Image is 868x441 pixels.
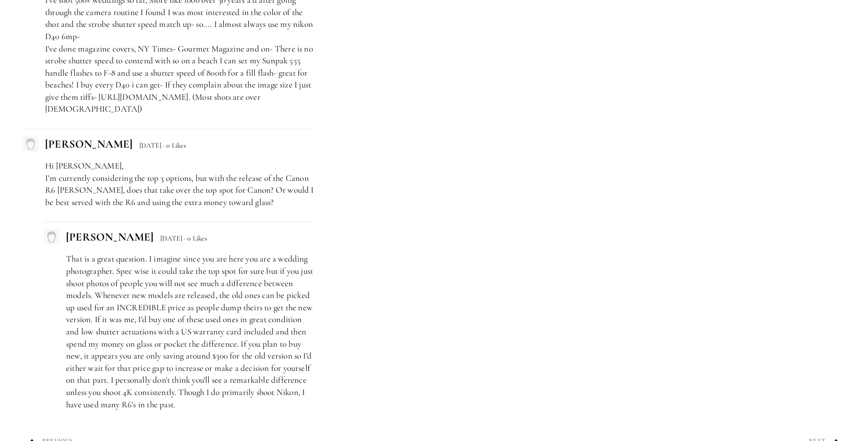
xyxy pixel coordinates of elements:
span: [PERSON_NAME] [66,230,154,244]
p: That is a great question. I imagine since you are here you are a wedding photographer. Spec wise ... [66,253,314,410]
p: Hi [PERSON_NAME], I’m currently considering the top 3 options, but with the release of the Canon ... [45,160,314,208]
span: · 0 Likes [184,234,207,242]
span: · 0 Likes [163,141,186,149]
span: [PERSON_NAME] [45,137,133,151]
span: [DATE] [139,141,161,149]
span: [DATE] [160,234,182,242]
